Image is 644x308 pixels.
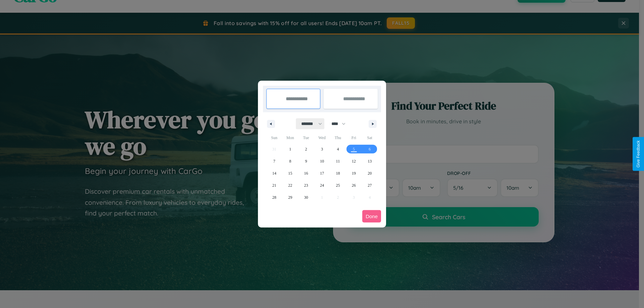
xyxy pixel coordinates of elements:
button: 10 [314,155,330,167]
button: 22 [282,179,298,191]
button: 5 [346,143,362,155]
span: 13 [368,155,372,167]
button: 7 [266,155,282,167]
button: 17 [314,167,330,179]
span: 17 [320,167,324,179]
button: 23 [298,179,314,191]
button: 14 [266,167,282,179]
button: 15 [282,167,298,179]
span: 24 [320,179,324,191]
button: Done [362,210,381,223]
span: 14 [272,167,276,179]
button: 2 [298,143,314,155]
span: 10 [320,155,324,167]
span: 30 [304,191,308,203]
button: 1 [282,143,298,155]
button: 13 [362,155,378,167]
span: 21 [272,179,276,191]
span: 25 [336,179,340,191]
span: 16 [304,167,308,179]
span: 11 [336,155,340,167]
span: 20 [368,167,372,179]
button: 29 [282,191,298,203]
button: 25 [330,179,346,191]
button: 30 [298,191,314,203]
span: 6 [369,143,371,155]
span: Mon [282,132,298,143]
button: 21 [266,179,282,191]
button: 19 [346,167,362,179]
span: Tue [298,132,314,143]
span: 15 [288,167,292,179]
span: Thu [330,132,346,143]
button: 9 [298,155,314,167]
span: 9 [305,155,307,167]
button: 28 [266,191,282,203]
span: Wed [314,132,330,143]
span: 22 [288,179,292,191]
button: 18 [330,167,346,179]
span: 5 [353,143,355,155]
span: 12 [352,155,356,167]
span: 3 [321,143,323,155]
div: Give Feedback [636,140,641,168]
button: 26 [346,179,362,191]
span: 29 [288,191,292,203]
span: 19 [352,167,356,179]
span: 26 [352,179,356,191]
span: Fri [346,132,362,143]
span: Sun [266,132,282,143]
button: 6 [362,143,378,155]
span: 18 [336,167,340,179]
span: Sat [362,132,378,143]
span: 2 [305,143,307,155]
button: 12 [346,155,362,167]
button: 11 [330,155,346,167]
button: 3 [314,143,330,155]
span: 23 [304,179,308,191]
button: 24 [314,179,330,191]
button: 27 [362,179,378,191]
button: 4 [330,143,346,155]
span: 27 [368,179,372,191]
span: 4 [337,143,339,155]
span: 1 [289,143,291,155]
button: 20 [362,167,378,179]
button: 16 [298,167,314,179]
button: 8 [282,155,298,167]
span: 7 [273,155,275,167]
span: 28 [272,191,276,203]
span: 8 [289,155,291,167]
